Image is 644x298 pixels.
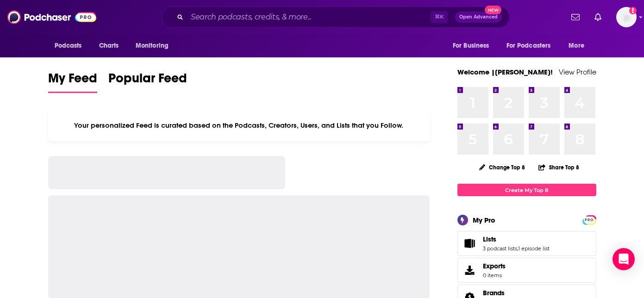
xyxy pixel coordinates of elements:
[483,262,506,270] span: Exports
[457,68,553,76] a: Welcome |[PERSON_NAME]!
[517,245,518,252] span: ,
[473,216,495,224] div: My Pro
[108,70,187,93] a: Popular Feed
[446,37,501,55] button: open menu
[7,8,96,26] img: Podchaser - Follow, Share and Rate Podcasts
[457,231,596,256] span: Lists
[459,15,498,19] span: Open Advanced
[483,235,550,243] a: Lists
[613,248,635,270] div: Open Intercom Messenger
[616,7,637,27] button: Show profile menu
[431,11,448,23] span: ⌘ K
[99,39,119,52] span: Charts
[483,235,496,243] span: Lists
[474,161,531,173] button: Change Top 8
[629,7,637,14] svg: Add a profile image
[483,289,509,297] a: Brands
[108,70,187,92] span: Popular Feed
[162,6,510,28] div: Search podcasts, credits, & more...
[483,245,517,252] a: 3 podcast lists
[584,216,595,223] a: PRO
[569,39,584,52] span: More
[129,37,181,55] button: open menu
[455,12,502,23] button: Open AdvancedNew
[500,37,564,55] button: open menu
[136,39,169,52] span: Monitoring
[461,264,479,277] span: Exports
[48,37,94,55] button: open menu
[457,184,596,196] a: Create My Top 8
[48,110,430,141] div: Your personalized Feed is curated based on the Podcasts, Creators, Users, and Lists that you Follow.
[461,237,479,250] a: Lists
[568,9,583,25] a: Show notifications dropdown
[616,7,637,27] span: Logged in as Ruth_Nebius
[55,39,82,52] span: Podcasts
[506,39,551,52] span: For Podcasters
[48,70,97,93] a: My Feed
[616,7,637,27] img: User Profile
[584,217,595,223] span: PRO
[485,6,501,14] span: New
[562,37,596,55] button: open menu
[453,39,489,52] span: For Business
[483,272,506,279] span: 0 items
[538,158,580,176] button: Share Top 8
[518,245,550,252] a: 1 episode list
[457,258,596,283] a: Exports
[483,289,505,297] span: Brands
[48,70,97,92] span: My Feed
[591,9,605,25] a: Show notifications dropdown
[93,37,125,55] a: Charts
[187,10,431,25] input: Search podcasts, credits, & more...
[559,68,596,76] a: View Profile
